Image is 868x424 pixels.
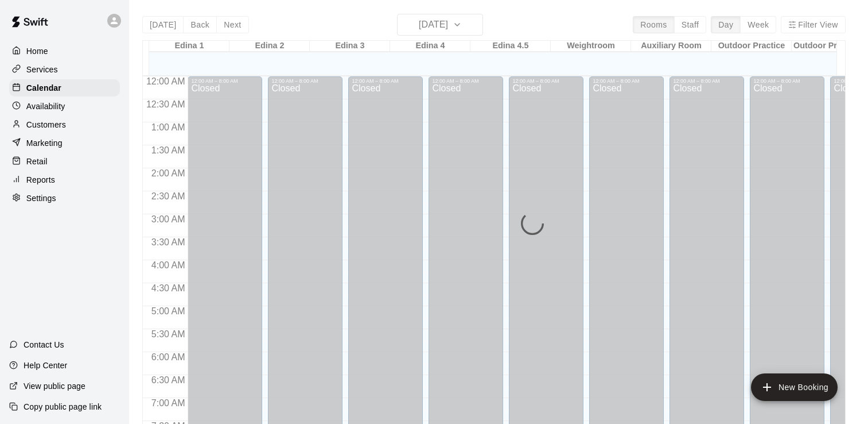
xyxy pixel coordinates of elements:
[24,360,67,371] p: Help Center
[149,237,188,247] span: 3:30 AM
[26,119,66,130] p: Customers
[26,156,48,167] p: Retail
[149,398,188,408] span: 7:00 AM
[26,192,56,204] p: Settings
[9,134,120,152] a: Marketing
[26,137,63,149] p: Marketing
[593,78,660,84] div: 12:00 AM – 8:00 AM
[149,260,188,270] span: 4:00 AM
[9,61,120,78] a: Services
[631,41,711,52] div: Auxiliary Room
[26,64,58,75] p: Services
[26,174,55,186] p: Reports
[512,78,580,84] div: 12:00 AM – 8:00 AM
[9,153,120,170] a: Retail
[143,99,188,109] span: 12:30 AM
[149,306,188,316] span: 5:00 AM
[149,329,188,339] span: 5:30 AM
[26,82,61,94] p: Calendar
[143,76,188,86] span: 12:00 AM
[149,375,188,385] span: 6:30 AM
[310,41,390,52] div: Edina 3
[149,145,188,155] span: 1:30 AM
[9,171,120,188] a: Reports
[470,41,551,52] div: Edina 4.5
[24,339,64,350] p: Contact Us
[24,401,102,413] p: Copy public page link
[390,41,470,52] div: Edina 4
[352,78,419,84] div: 12:00 AM – 8:00 AM
[673,78,741,84] div: 12:00 AM – 8:00 AM
[711,41,792,52] div: Outdoor Practice
[9,190,120,207] a: Settings
[271,78,339,84] div: 12:00 AM – 8:00 AM
[9,98,120,115] a: Availability
[432,78,500,84] div: 12:00 AM – 8:00 AM
[26,101,65,112] p: Availability
[149,122,188,132] span: 1:00 AM
[149,168,188,178] span: 2:00 AM
[229,41,310,52] div: Edina 2
[26,45,48,57] p: Home
[9,116,120,133] a: Customers
[149,283,188,293] span: 4:30 AM
[751,373,838,401] button: add
[149,352,188,362] span: 6:00 AM
[191,78,259,84] div: 12:00 AM – 8:00 AM
[149,191,188,201] span: 2:30 AM
[149,214,188,224] span: 3:00 AM
[9,79,120,97] a: Calendar
[24,380,85,392] p: View public page
[149,41,229,52] div: Edina 1
[753,78,821,84] div: 12:00 AM – 8:00 AM
[9,43,120,60] a: Home
[551,41,631,52] div: Weightroom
